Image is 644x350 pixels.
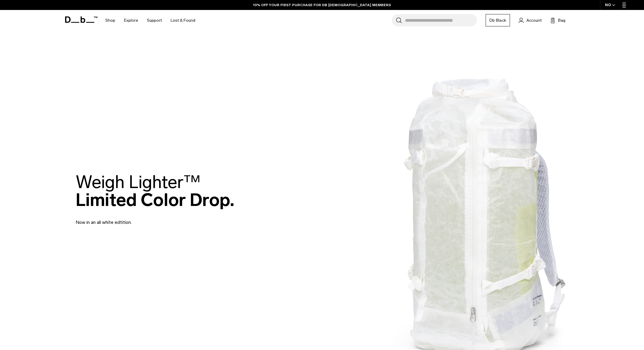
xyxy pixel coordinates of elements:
[105,10,115,31] a: Shop
[558,17,565,23] span: Bag
[76,173,234,209] h2: Limited Color Drop.
[147,10,162,31] a: Support
[519,17,542,24] a: Account
[253,2,391,8] a: 10% OFF YOUR FIRST PURCHASE FOR DB [DEMOGRAPHIC_DATA] MEMBERS
[76,171,201,193] span: Weigh Lighter™
[171,10,195,31] a: Lost & Found
[550,17,565,24] button: Bag
[124,10,138,31] a: Explore
[76,212,216,226] p: Now in an all white edtition.
[101,10,200,31] nav: Main Navigation
[526,17,542,23] span: Account
[486,14,510,26] a: Db Black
